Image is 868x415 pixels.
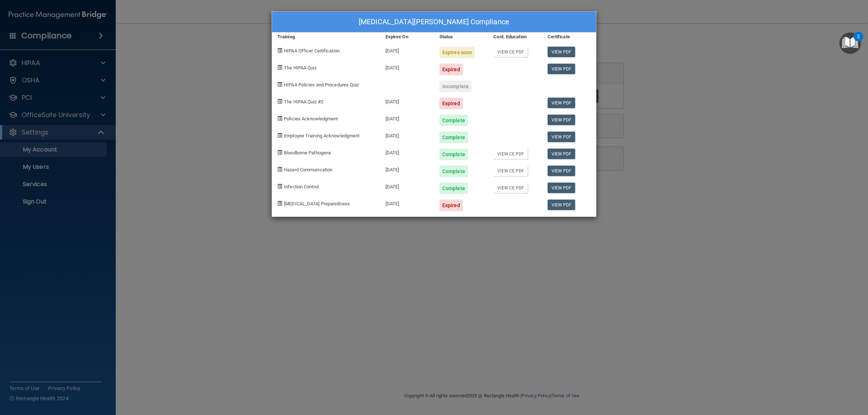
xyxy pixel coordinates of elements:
div: Expired [439,64,463,75]
span: HIPAA Officer Certification [284,48,340,54]
div: Complete [439,149,468,160]
a: View CE PDF [493,183,528,193]
a: View CE PDF [493,149,528,159]
div: Certificate [542,33,596,41]
div: 2 [857,37,860,46]
div: Expired [439,200,463,211]
div: [DATE] [380,41,434,58]
div: Complete [439,166,468,177]
span: Hazard Communication [284,167,332,172]
a: View PDF [548,98,575,108]
div: Complete [439,132,468,143]
div: [DATE] [380,92,434,109]
a: View CE PDF [493,47,528,57]
span: HIPAA Policies and Procedures Quiz [284,82,359,87]
span: Employee Training Acknowledgment [284,133,359,138]
span: The HIPAA Quiz #2 [284,99,323,104]
span: Infection Control [284,184,319,189]
a: View CE PDF [493,166,528,176]
div: Expires soon [439,47,475,58]
div: [DATE] [380,58,434,75]
div: Expires On [380,33,434,41]
div: [DATE] [380,109,434,126]
a: View PDF [548,183,575,193]
a: View PDF [548,115,575,125]
span: Policies Acknowledgment [284,116,338,121]
a: View PDF [548,132,575,142]
button: Open Resource Center, 2 new notifications [839,33,861,54]
div: Training [272,33,380,41]
a: View PDF [548,64,575,74]
div: Status [434,33,488,41]
a: View PDF [548,47,575,57]
div: [DATE] [380,194,434,211]
a: View PDF [548,149,575,159]
div: Incomplete [439,81,472,92]
div: [DATE] [380,143,434,160]
a: View PDF [548,166,575,176]
div: [MEDICAL_DATA][PERSON_NAME] Compliance [272,12,596,33]
div: Complete [439,115,468,126]
div: [DATE] [380,177,434,194]
span: [MEDICAL_DATA] Preparedness [284,201,350,206]
div: [DATE] [380,126,434,143]
a: View PDF [548,200,575,210]
div: Cont. Education [488,33,542,41]
iframe: Drift Widget Chat Controller [743,364,859,393]
div: [DATE] [380,160,434,177]
div: Expired [439,98,463,109]
div: Complete [439,183,468,194]
span: The HIPAA Quiz [284,65,316,70]
span: Bloodborne Pathogens [284,150,331,155]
